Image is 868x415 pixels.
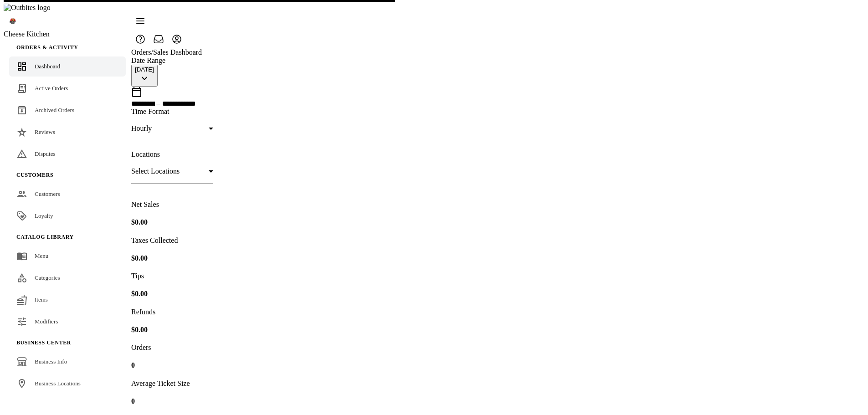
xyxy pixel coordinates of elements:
h4: 0 [131,361,857,369]
p: Net Sales [131,200,857,209]
a: Sales Dashboard [153,48,202,56]
span: – [157,99,160,108]
span: Orders & Activity [16,44,78,51]
a: Loyalty [9,206,126,226]
div: Cheese Kitchen [4,30,131,38]
p: Average Ticket Size [131,379,857,388]
span: Business Info [35,358,67,365]
a: Categories [9,268,126,288]
a: Active Orders [9,78,126,98]
div: [DATE] [135,66,154,73]
span: / [151,48,153,56]
h4: $0.00 [131,254,857,262]
button: [DATE] [131,65,158,87]
div: Time Format [131,108,857,116]
h4: 0 [131,397,857,405]
a: Orders [131,48,151,56]
span: Select Locations [131,167,180,175]
span: Categories [35,274,60,281]
a: Dashboard [9,56,126,77]
span: Customers [16,172,53,178]
p: Orders [131,343,857,352]
span: Modifiers [35,318,58,325]
img: Outbites logo [4,4,51,12]
a: Disputes [9,144,126,164]
div: Date Range [131,56,857,65]
h4: $0.00 [131,218,857,226]
span: Loyalty [35,212,53,219]
span: Active Orders [35,85,68,92]
span: Dashboard [35,63,60,70]
a: Items [9,290,126,310]
a: Modifiers [9,312,126,332]
span: Menu [35,252,48,259]
span: Customers [35,190,60,197]
a: Business Info [9,352,126,372]
a: Archived Orders [9,100,126,120]
span: Reviews [35,128,55,135]
span: Business Locations [35,380,81,387]
a: Customers [9,184,126,204]
div: Locations [131,150,857,159]
a: Business Locations [9,374,126,394]
span: Business Center [16,339,71,346]
span: Catalog Library [16,234,74,240]
h4: $0.00 [131,290,857,298]
a: Reviews [9,122,126,142]
span: Hourly [131,124,152,132]
span: Items [35,296,48,303]
span: Archived Orders [35,107,74,113]
p: Taxes Collected [131,236,857,245]
p: Refunds [131,308,857,316]
h4: $0.00 [131,326,857,334]
p: Tips [131,272,857,280]
a: Menu [9,246,126,266]
span: Disputes [35,150,56,157]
